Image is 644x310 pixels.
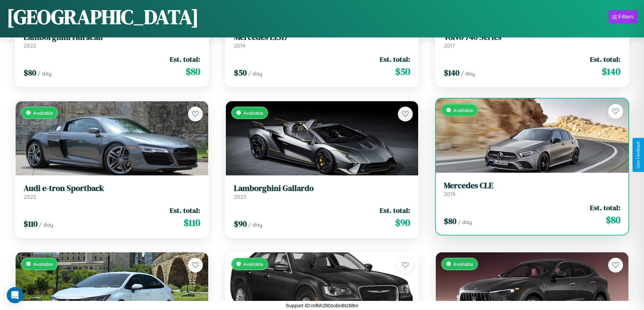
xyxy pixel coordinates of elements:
[234,193,246,200] span: 2023
[395,65,410,78] span: $ 50
[453,107,473,113] span: Available
[234,32,410,49] a: Mercedes L13172014
[186,65,200,78] span: $ 80
[234,32,410,42] h3: Mercedes L1317
[7,287,23,303] div: Open Intercom Messenger
[24,42,36,49] span: 2022
[286,301,358,310] p: Support ID: mfbh2lt0zobn8tz88m
[234,42,245,49] span: 2014
[39,221,53,228] span: / day
[444,32,620,49] a: Volvo 740 Series2017
[234,218,247,229] span: $ 90
[590,203,620,213] span: Est. total:
[609,10,637,24] button: Filters
[170,205,200,215] span: Est. total:
[184,216,200,229] span: $ 110
[24,32,200,42] h3: Lamborghini Huracan
[444,181,620,191] h3: Mercedes CLE
[453,261,473,267] span: Available
[618,13,634,20] div: Filters
[444,191,455,197] span: 2019
[590,54,620,64] span: Est. total:
[24,184,200,193] h3: Audi e-tron Sportback
[24,32,200,49] a: Lamborghini Huracan2022
[24,67,36,78] span: $ 80
[606,213,620,227] span: $ 80
[444,216,456,227] span: $ 80
[636,141,641,169] div: Give Feedback
[248,221,262,228] span: / day
[444,32,620,42] h3: Volvo 740 Series
[33,110,53,116] span: Available
[395,216,410,229] span: $ 90
[461,70,475,77] span: / day
[24,184,200,200] a: Audi e-tron Sportback2022
[38,70,52,77] span: / day
[234,67,247,78] span: $ 50
[234,184,410,193] h3: Lamborghini Gallardo
[380,54,410,64] span: Est. total:
[7,3,199,31] h1: [GEOGRAPHIC_DATA]
[234,184,410,200] a: Lamborghini Gallardo2023
[248,70,262,77] span: / day
[458,219,472,225] span: / day
[243,110,263,116] span: Available
[24,193,36,200] span: 2022
[444,181,620,197] a: Mercedes CLE2019
[444,42,455,49] span: 2017
[24,218,38,229] span: $ 110
[380,205,410,215] span: Est. total:
[243,261,263,267] span: Available
[602,65,620,78] span: $ 140
[444,67,459,78] span: $ 140
[33,261,53,267] span: Available
[170,54,200,64] span: Est. total:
